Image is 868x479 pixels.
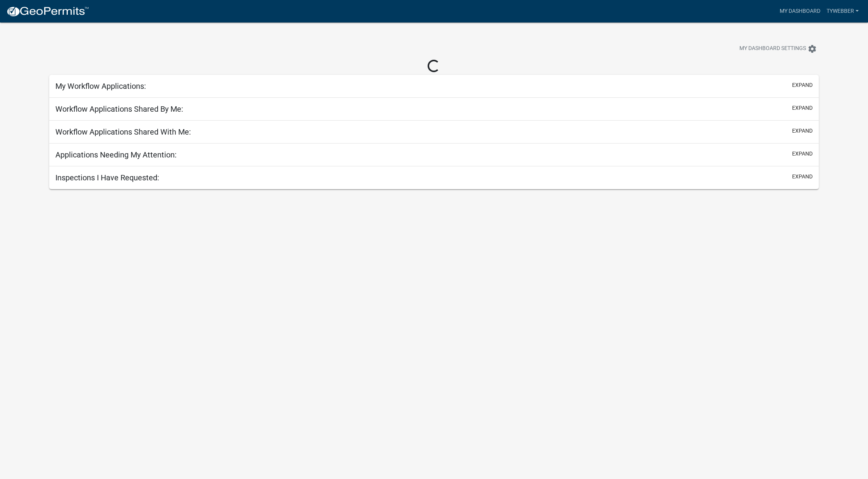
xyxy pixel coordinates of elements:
h5: My Workflow Applications: [55,81,146,91]
i: settings [808,44,817,54]
h5: Workflow Applications Shared With Me: [55,127,191,137]
button: expand [792,104,813,112]
a: My Dashboard [777,4,823,19]
button: expand [792,173,813,181]
button: expand [792,127,813,135]
h5: Workflow Applications Shared By Me: [55,104,183,114]
h5: Applications Needing My Attention: [55,150,177,159]
a: Tywebber [823,4,862,19]
span: My Dashboard Settings [739,44,806,54]
h5: Inspections I Have Requested: [55,173,159,182]
button: expand [792,150,813,158]
button: expand [792,81,813,89]
button: My Dashboard Settingssettings [733,41,823,56]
